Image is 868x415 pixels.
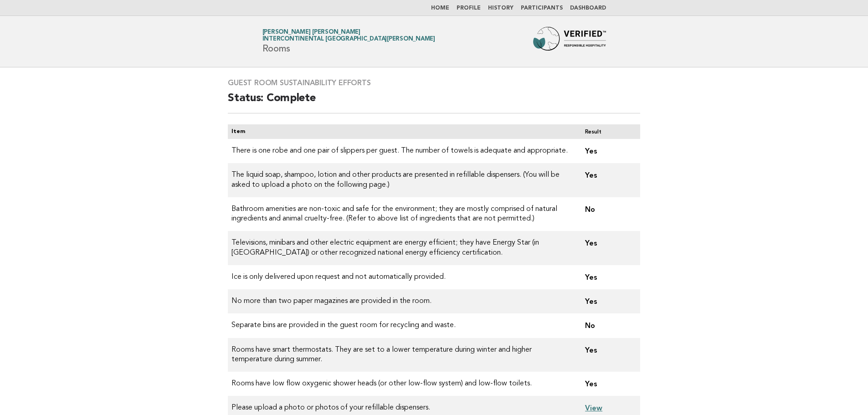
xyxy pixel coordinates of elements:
h3: Guest Room Sustainability Efforts [228,78,640,87]
td: Rooms have smart thermostats. They are set to a lower temperature during winter and higher temper... [228,338,578,372]
a: Dashboard [570,5,606,11]
td: Yes [578,289,640,313]
h1: Rooms [262,30,435,53]
th: Item [228,124,578,139]
td: No [578,313,640,338]
a: Home [431,5,449,11]
a: [PERSON_NAME] [PERSON_NAME]Intercontinental [GEOGRAPHIC_DATA][PERSON_NAME] [262,29,435,42]
a: History [488,5,514,11]
td: Separate bins are provided in the guest room for recycling and waste. [228,313,578,338]
td: Yes [578,265,640,289]
span: Intercontinental [GEOGRAPHIC_DATA][PERSON_NAME] [262,36,435,42]
td: Yes [578,338,640,372]
td: Ice is only delivered upon request and not automatically provided. [228,265,578,289]
a: Profile [457,5,481,11]
td: No more than two paper magazines are provided in the room. [228,289,578,313]
td: Rooms have low flow oxygenic shower heads (or other low-flow system) and low-flow toilets. [228,372,578,396]
td: Bathroom amenities are non-toxic and safe for the environment; they are mostly comprised of natur... [228,197,578,231]
td: Yes [578,372,640,396]
h2: Status: Complete [228,91,640,113]
td: Yes [578,139,640,163]
th: Result [578,124,640,139]
td: Yes [578,231,640,265]
td: Televisions, minibars and other electric equipment are energy efficient; they have Energy Star (i... [228,231,578,265]
td: No [578,197,640,231]
td: Yes [578,163,640,197]
img: Forbes Travel Guide [533,27,606,56]
a: Participants [521,5,563,11]
td: There is one robe and one pair of slippers per guest. The number of towels is adequate and approp... [228,139,578,163]
td: The liquid soap, shampoo, lotion and other products are presented in refillable dispensers. (You ... [228,163,578,197]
